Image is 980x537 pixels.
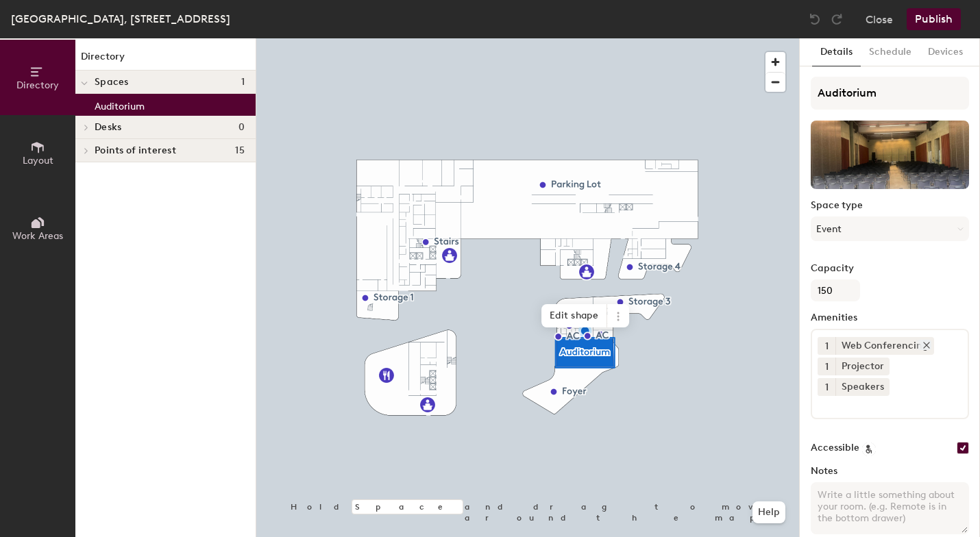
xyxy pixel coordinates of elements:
[23,155,53,166] span: Layout
[818,378,835,396] button: 1
[95,145,176,156] span: Points of interest
[95,77,129,88] span: Spaces
[95,122,121,133] span: Desks
[11,10,230,27] div: [GEOGRAPHIC_DATA], [STREET_ADDRESS]
[825,339,829,353] span: 1
[811,466,969,477] label: Notes
[811,263,969,274] label: Capacity
[241,77,245,88] span: 1
[16,79,59,91] span: Directory
[830,12,844,26] img: Redo
[12,230,63,242] span: Work Areas
[825,360,829,374] span: 1
[752,501,785,523] button: Help
[235,145,245,156] span: 15
[818,337,835,355] button: 1
[811,200,969,211] label: Space type
[835,378,890,396] div: Speakers
[818,358,835,375] button: 1
[95,97,145,112] p: Auditorium
[825,380,829,395] span: 1
[75,49,256,71] h1: Directory
[835,358,890,375] div: Projector
[861,38,920,66] button: Schedule
[866,8,893,30] button: Close
[811,121,969,189] img: The space named Auditorium
[238,122,245,133] span: 0
[811,442,859,453] label: Accessible
[808,12,822,26] img: Undo
[812,38,861,66] button: Details
[811,312,969,323] label: Amenities
[541,304,607,327] span: Edit shape
[920,38,971,66] button: Devices
[907,8,961,30] button: Publish
[811,216,969,241] button: Event
[835,337,934,355] div: Web Conferencing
